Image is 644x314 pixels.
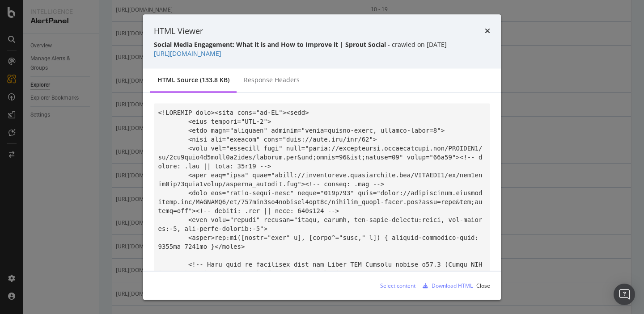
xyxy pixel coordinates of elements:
button: Download HTML [419,278,473,293]
div: HTML source (133.8 KB) [157,75,229,84]
div: Select content [380,281,415,289]
button: Close [476,278,490,293]
div: Open Intercom Messenger [614,284,635,305]
div: Response Headers [244,75,300,84]
div: modal [143,14,501,300]
button: Select content [373,278,415,293]
a: [URL][DOMAIN_NAME] [154,49,221,58]
div: times [485,25,490,37]
div: Download HTML [432,281,473,289]
strong: Social Media Engagement: What it is and How to Improve it | Sprout Social [154,40,386,49]
div: - crawled on [DATE] [154,40,490,49]
div: Close [476,281,490,289]
div: HTML Viewer [154,25,203,37]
